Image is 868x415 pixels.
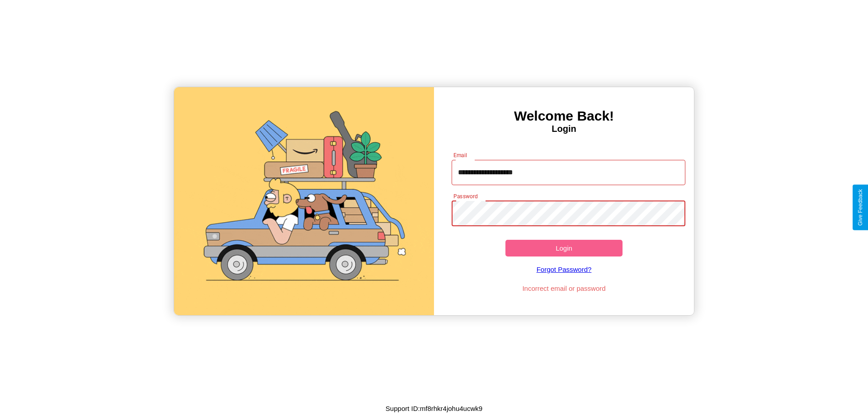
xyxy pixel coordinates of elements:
[434,108,694,124] h3: Welcome Back!
[453,151,467,159] label: Email
[447,256,681,282] a: Forgot Password?
[174,87,434,315] img: gif
[857,189,863,226] div: Give Feedback
[386,402,482,415] p: Support ID: mf8rhkr4johu4ucwk9
[453,192,477,200] label: Password
[447,282,681,294] p: Incorrect email or password
[434,124,694,134] h4: Login
[505,240,623,256] button: Login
